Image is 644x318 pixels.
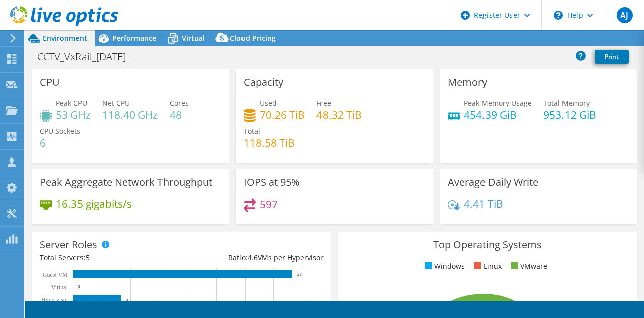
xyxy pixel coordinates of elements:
[230,33,276,43] span: Cloud Pricing
[78,284,80,289] text: 0
[56,98,87,108] span: Peak CPU
[40,77,60,88] h3: CPU
[260,109,305,120] h4: 70.26 TiB
[464,198,503,209] h4: 4.41 TiB
[40,177,212,188] h3: Peak Aggregate Network Throughput
[316,98,331,108] span: Free
[86,252,90,262] span: 5
[102,98,130,108] span: Net CPU
[244,77,283,88] h3: Capacity
[297,272,302,277] text: 23
[43,271,68,278] text: Guest VM
[170,109,189,120] h4: 48
[464,98,532,108] span: Peak Memory Usage
[43,33,87,43] span: Environment
[40,137,80,148] h4: 6
[448,77,487,88] h3: Memory
[56,109,91,120] h4: 53 GHz
[464,109,532,120] h4: 454.39 GiB
[316,109,362,120] h4: 48.32 TiB
[543,109,596,120] h4: 953.12 GiB
[595,50,629,64] a: Print
[244,177,300,188] h3: IOPS at 95%
[448,177,538,188] h3: Average Daily Write
[40,126,80,136] span: CPU Sockets
[260,98,277,108] span: Used
[41,296,68,303] text: Hypervisor
[248,252,258,262] span: 4.6
[126,297,128,302] text: 5
[40,252,182,263] div: Total Servers:
[182,33,205,43] span: Virtual
[170,98,189,108] span: Cores
[33,51,141,62] h1: CCTV_VxRail_[DATE]
[40,239,97,250] h3: Server Roles
[617,7,633,23] span: AJ
[260,199,278,210] h4: 597
[508,261,547,272] li: VMware
[112,33,156,43] span: Performance
[182,252,324,263] div: Ratio: VMs per Hypervisor
[56,198,132,209] h4: 16.35 gigabits/s
[102,109,158,120] h4: 118.40 GHz
[244,126,260,136] span: Total
[51,284,68,291] text: Virtual
[471,261,502,272] li: Linux
[543,98,590,108] span: Total Memory
[422,261,465,272] li: Windows
[346,239,629,250] h3: Top Operating Systems
[244,137,295,148] h4: 118.58 TiB
[554,11,563,20] svg: \n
